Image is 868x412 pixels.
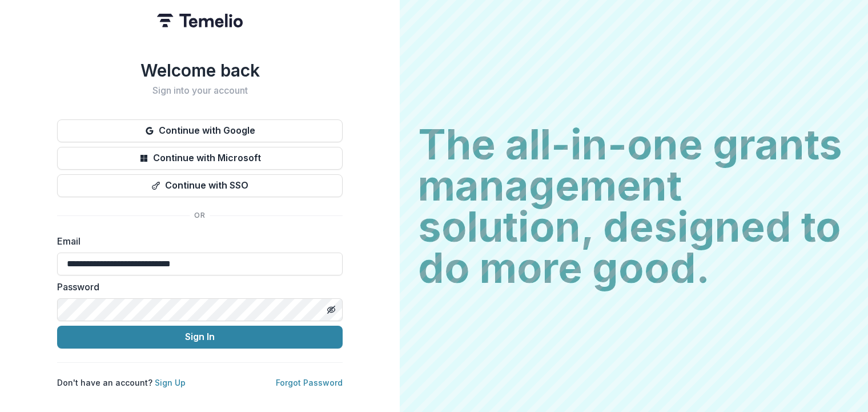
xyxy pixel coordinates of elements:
p: Don't have an account? [57,377,186,389]
button: Continue with Google [57,119,343,142]
label: Password [57,280,336,294]
h1: Welcome back [57,60,343,81]
a: Forgot Password [276,378,343,387]
img: Temelio [157,14,243,27]
label: Email [57,234,336,248]
keeper-lock: Open Keeper Popup [306,303,320,317]
button: Continue with Microsoft [57,147,343,170]
button: Continue with SSO [57,174,343,197]
button: Sign In [57,326,343,349]
button: Toggle password visibility [322,301,340,319]
keeper-lock: Open Keeper Popup [320,257,333,271]
a: Sign Up [155,378,186,387]
h2: Sign into your account [57,85,343,96]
